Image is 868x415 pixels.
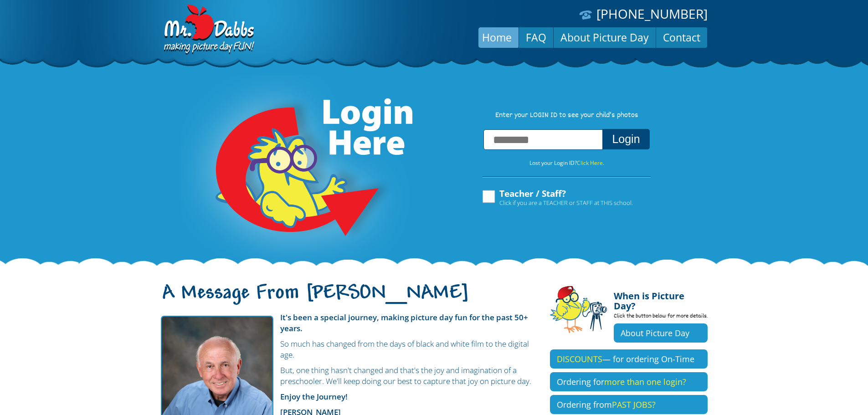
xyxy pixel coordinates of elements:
h4: When is Picture Day? [614,286,708,311]
a: DISCOUNTS— for ordering On-Time [550,349,708,369]
span: PAST JOBS? [612,399,656,410]
a: About Picture Day [614,323,708,343]
span: Click if you are a TEACHER or STAFF at THIS school. [499,198,633,207]
p: Lost your Login ID? [473,158,660,168]
p: So much has changed from the days of black and white film to the digital age. [161,338,536,360]
a: Ordering formore than one login? [550,372,708,391]
img: Dabbs Company [161,5,256,56]
a: Home [475,26,519,48]
strong: Enjoy the Journey! [280,391,348,402]
img: Login Here [181,75,414,266]
a: Click Here. [577,159,604,167]
span: DISCOUNTS [557,354,602,364]
a: [PHONE_NUMBER] [596,5,708,22]
h1: A Message From [PERSON_NAME] [161,289,536,308]
p: Enter your LOGIN ID to see your child’s photos [473,111,660,121]
a: About Picture Day [554,26,656,48]
strong: It's been a special journey, making picture day fun for the past 50+ years. [280,312,528,333]
p: But, one thing hasn't changed and that's the joy and imagination of a preschooler. We'll keep doi... [161,365,536,387]
a: FAQ [519,26,553,48]
a: Ordering fromPAST JOBS? [550,395,708,414]
p: Click the button below for more details. [614,311,708,323]
span: more than one login? [604,376,686,387]
button: Login [602,129,649,149]
label: Teacher / Staff? [481,189,633,206]
a: Contact [656,26,707,48]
